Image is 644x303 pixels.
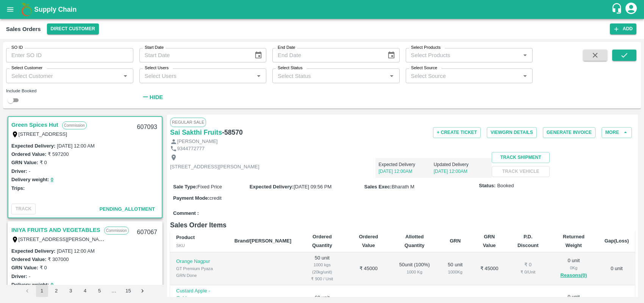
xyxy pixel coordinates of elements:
[445,261,466,275] div: 50 unit
[234,238,291,244] b: Brand/[PERSON_NAME]
[6,24,41,34] div: Sales Orders
[104,227,129,235] p: Commission
[387,71,397,81] button: Open
[384,48,399,62] button: Choose date
[19,2,34,17] img: logo
[450,238,461,244] b: GRN
[150,94,163,100] strong: Hide
[497,182,514,190] span: Booked
[396,261,433,275] div: 50 unit ( 100 %)
[209,195,222,201] span: credit
[51,176,53,184] button: 0
[48,256,69,262] label: ₹ 307000
[11,65,42,71] label: Select Customer
[408,50,518,60] input: Select Products
[170,118,206,127] span: Regular Sale
[487,127,537,138] button: ViewGRN Details
[29,168,30,174] label: -
[47,23,99,34] button: Select DC
[483,234,496,248] b: GRN Value
[11,273,27,279] label: Driver:
[275,71,385,81] input: Select Status
[254,71,264,81] button: Open
[139,91,165,104] button: Hide
[11,160,38,165] label: GRN Value:
[8,71,119,81] input: Select Customer
[555,264,592,271] div: 0 Kg
[11,225,100,235] a: INIYA FRUITS AND VEGETABLES
[40,265,47,270] label: ₹ 0
[11,177,49,182] label: Delivery weight:
[176,287,222,301] p: Custard Apple - Golden
[2,1,19,18] button: open drawer
[94,285,106,297] button: Go to page 5
[297,252,347,285] td: 50 unit
[611,3,624,16] div: customer-support
[11,185,25,191] label: Trips:
[11,120,58,130] a: Green Spices Hut
[137,285,149,297] button: Go to next page
[65,285,77,297] button: Go to page 3
[434,161,489,168] p: Updated Delivery
[555,271,592,280] button: Reasons(0)
[610,23,636,34] button: Add
[392,184,414,190] span: Bharath M
[411,65,437,71] label: Select Source
[176,242,222,249] div: SKU
[405,234,425,248] b: Allotted Quantity
[122,285,134,297] button: Go to page 15
[624,2,638,17] div: account of current user
[364,184,392,190] label: Sales Exec :
[303,275,341,282] div: ₹ 900 / Unit
[411,45,441,51] label: Select Products
[145,45,164,51] label: Start Date
[513,269,543,275] div: ₹ 0 / Unit
[36,285,48,297] button: page 1
[378,168,433,175] p: [DATE] 12:00AM
[378,161,433,168] p: Expected Delivery
[57,248,94,254] label: [DATE] 12:00 AM
[173,195,209,201] label: Payment Mode :
[250,184,294,190] label: Expected Delivery :
[472,252,507,285] td: ₹ 45000
[599,252,635,285] td: 0 unit
[34,6,77,13] b: Supply Chain
[34,4,611,15] a: Supply Chain
[145,65,169,71] label: Select Users
[11,248,55,254] label: Expected Delivery :
[120,71,130,81] button: Open
[222,127,243,138] h6: - 58570
[170,127,222,138] a: Sai Sakthi Fruits
[79,285,91,297] button: Go to page 4
[176,272,222,279] div: GRN Done
[408,71,518,81] input: Select Source
[176,258,222,265] p: Orange Nagpur
[294,184,331,190] span: [DATE] 09:56 PM
[303,261,341,275] div: 1000 kgs (20kg/unit)
[602,127,632,138] button: More
[177,145,205,152] p: 9344772777
[272,48,381,62] input: End Date
[434,168,489,175] p: [DATE] 12:00AM
[278,45,295,51] label: End Date
[11,45,23,51] label: SO ID
[50,285,63,297] button: Go to page 2
[479,182,496,190] label: Status:
[51,281,53,289] button: 0
[492,152,550,163] button: Track Shipment
[6,87,133,94] div: Include Booked
[197,184,222,190] span: Fixed Price
[251,48,266,62] button: Choose date
[11,282,49,287] label: Delivery weight:
[433,127,481,138] button: + Create Ticket
[173,210,199,217] label: Comment :
[396,269,433,275] div: 1000 Kg
[57,143,94,149] label: [DATE] 12:00 AM
[170,220,635,230] h6: Sales Order Items
[520,71,530,81] button: Open
[176,235,195,240] b: Product
[139,48,248,62] input: Start Date
[6,48,133,62] input: Enter SO ID
[312,234,332,248] b: Ordered Quantity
